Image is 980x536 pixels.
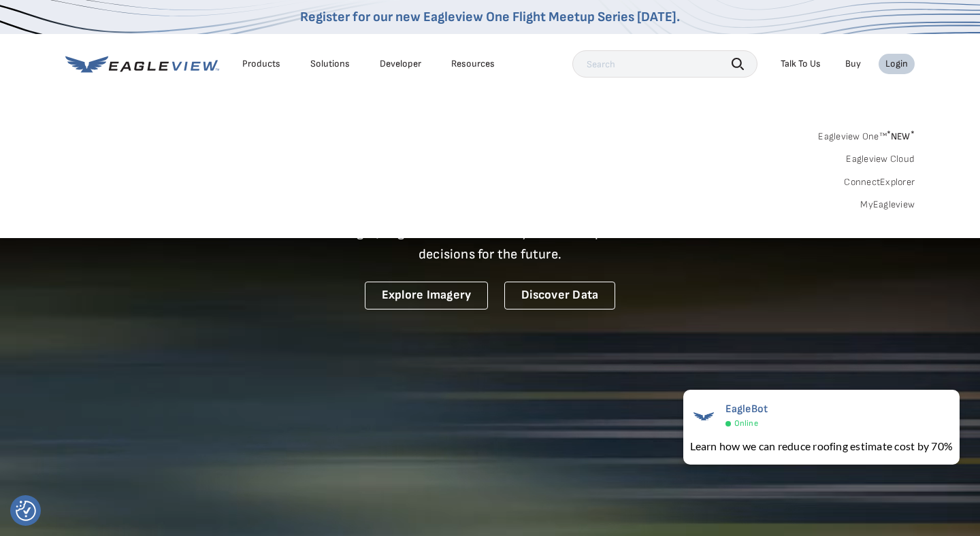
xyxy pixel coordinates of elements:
[242,58,280,70] div: Products
[451,58,495,70] div: Resources
[725,403,768,416] span: EagleBot
[690,403,717,430] img: EagleBot
[504,282,615,309] a: Discover Data
[844,176,915,188] a: ConnectExplorer
[781,58,821,70] div: Talk To Us
[690,438,953,454] div: Learn how we can reduce roofing estimate cost by 70%
[300,9,680,25] a: Register for our new Eagleview One Flight Meetup Series [DATE].
[380,58,421,70] a: Developer
[885,58,908,70] div: Login
[887,131,915,142] span: NEW
[846,153,915,165] a: Eagleview Cloud
[310,58,350,70] div: Solutions
[818,127,915,142] a: Eagleview One™*NEW*
[845,58,861,70] a: Buy
[734,418,758,429] span: Online
[16,501,36,521] img: Revisit consent button
[572,50,757,78] input: Search
[365,282,489,309] a: Explore Imagery
[16,501,36,521] button: Consent Preferences
[860,199,915,211] a: MyEagleview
